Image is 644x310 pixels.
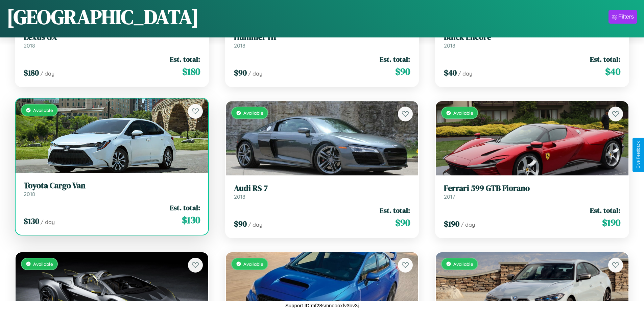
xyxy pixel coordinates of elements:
span: $ 130 [182,213,200,227]
span: 2018 [234,193,245,200]
span: Available [453,110,473,116]
span: $ 40 [605,65,620,78]
span: Available [243,110,263,116]
span: $ 180 [24,67,39,78]
div: Filters [618,13,634,20]
span: / day [461,221,475,228]
span: Est. total: [170,54,200,64]
span: 2018 [24,42,35,49]
span: $ 40 [444,67,457,78]
h3: Buick Encore [444,32,620,42]
a: Audi RS 72018 [234,184,410,200]
span: Est. total: [590,54,620,64]
span: / day [40,70,54,77]
h3: Hummer H1 [234,32,410,42]
span: Available [33,107,53,113]
a: Ferrari 599 GTB Fiorano2017 [444,184,620,200]
span: $ 90 [234,218,247,229]
h3: Lexus GX [24,32,200,42]
span: 2018 [444,42,455,49]
span: / day [458,70,472,77]
a: Lexus GX2018 [24,32,200,49]
h3: Audi RS 7 [234,184,410,193]
span: / day [41,219,55,225]
span: $ 190 [602,216,620,229]
span: $ 90 [234,67,247,78]
h3: Toyota Cargo Van [24,181,200,191]
span: 2018 [234,42,245,49]
span: / day [248,70,262,77]
span: 2018 [24,191,35,197]
span: $ 90 [395,65,410,78]
span: 2017 [444,193,455,200]
span: $ 180 [182,65,200,78]
span: Est. total: [380,205,410,215]
span: Est. total: [170,203,200,213]
span: Available [243,261,263,267]
a: Buick Encore2018 [444,32,620,49]
span: Available [453,261,473,267]
h1: [GEOGRAPHIC_DATA] [7,3,199,31]
p: Support ID: mf28smnoooxfv3bv3j [285,301,359,310]
span: Est. total: [590,205,620,215]
button: Filters [609,10,637,24]
span: / day [248,221,262,228]
a: Hummer H12018 [234,32,410,49]
span: $ 190 [444,218,459,229]
a: Toyota Cargo Van2018 [24,181,200,197]
span: $ 90 [395,216,410,229]
span: Est. total: [380,54,410,64]
span: $ 130 [24,216,39,227]
span: Available [33,261,53,267]
h3: Ferrari 599 GTB Fiorano [444,184,620,193]
div: Give Feedback [636,141,641,169]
